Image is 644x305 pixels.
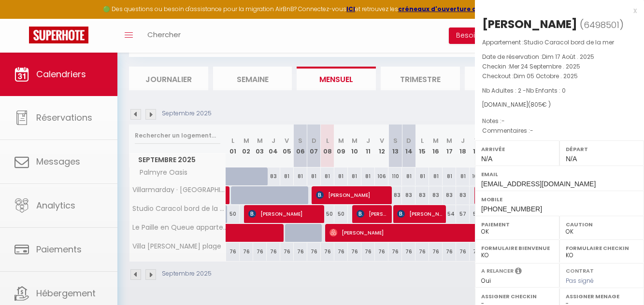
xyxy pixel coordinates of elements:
div: [DOMAIN_NAME] [482,100,637,110]
label: Caution [566,220,638,229]
span: Nb Enfants : 0 [526,86,566,95]
label: Formulaire Checkin [566,243,638,253]
label: Email [481,169,638,179]
div: x [475,5,637,16]
p: Commentaires : [482,126,637,136]
label: Départ [566,144,638,154]
i: Sélectionner OUI si vous souhaiter envoyer les séquences de messages post-checkout [515,267,522,277]
div: [PERSON_NAME] [482,16,577,32]
label: A relancer [481,267,514,275]
span: 805 [530,100,542,109]
span: ( ) [580,18,624,31]
span: - [501,117,505,125]
span: [EMAIL_ADDRESS][DOMAIN_NAME] [481,180,596,188]
span: Dim 17 Août . 2025 [542,53,594,61]
p: Checkin : [482,62,637,71]
span: - [530,126,533,135]
span: Studio Caracol bord de la mer [524,38,614,46]
span: ( € ) [528,100,551,109]
span: Dim 05 Octobre . 2025 [514,72,578,80]
label: Contrat [566,267,594,273]
span: Pas signé [566,277,594,285]
label: Mobile [481,194,638,204]
span: Nb Adultes : 2 - [482,86,566,95]
span: N/A [481,155,492,163]
label: Formulaire Bienvenue [481,243,553,253]
p: Date de réservation : [482,52,637,62]
p: Notes : [482,116,637,126]
label: Arrivée [481,144,553,154]
span: N/A [566,155,577,163]
span: 6498501 [584,19,619,31]
label: Assigner Checkin [481,291,553,301]
span: [PHONE_NUMBER] [481,205,542,213]
span: Mer 24 Septembre . 2025 [509,62,580,70]
button: Ouvrir le widget de chat LiveChat [8,4,37,33]
label: Paiement [481,220,553,229]
label: Assigner Menage [566,291,638,301]
p: Checkout : [482,71,637,81]
p: Appartement : [482,38,637,47]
